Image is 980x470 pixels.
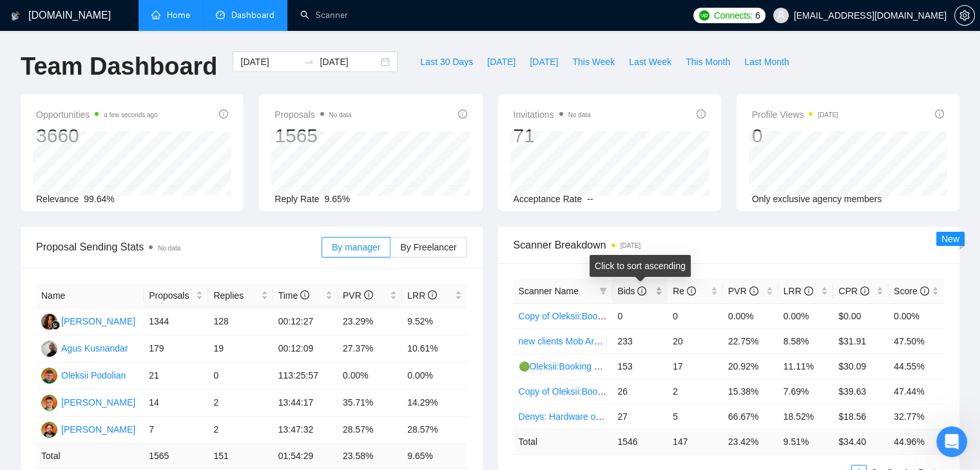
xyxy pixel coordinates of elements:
[36,124,158,148] div: 3660
[778,379,834,404] td: 7.69%
[59,289,198,315] button: Send us a message
[597,281,610,301] span: filter
[278,290,309,301] span: Time
[752,107,838,122] span: Profile Views
[699,10,709,21] img: upwork-logo.png
[668,328,723,353] td: 20
[402,417,466,444] td: 28.57%
[673,286,696,296] span: Re
[144,444,208,469] td: 1565
[338,390,402,417] td: 35.71%
[300,290,309,299] span: info-circle
[304,57,314,67] span: swap-right
[402,362,466,390] td: 0.00%
[184,296,220,310] div: • [DATE]
[587,194,593,204] span: --
[612,429,668,454] td: 1546
[184,153,220,167] div: • [DATE]
[833,404,889,429] td: $18.56
[752,194,882,204] span: Only exclusive agency members
[530,55,558,69] span: [DATE]
[208,444,273,469] td: 151
[833,429,889,454] td: $ 34.40
[240,55,299,69] input: Start date
[86,352,171,403] button: Messages
[208,283,273,308] th: Replies
[61,368,126,382] div: Oleksii Podolian
[889,303,944,328] td: 0.00%
[273,444,338,469] td: 01:54:29
[332,242,380,252] span: By manager
[833,328,889,353] td: $31.91
[420,55,473,69] span: Last 30 Days
[599,287,607,295] span: filter
[590,255,691,277] div: Click to sort ascending
[519,411,787,422] a: Denys: Hardware open question revised 30/08 ([PERSON_NAME])
[568,111,591,118] span: No data
[778,353,834,379] td: 11.11%
[51,321,60,330] img: gigradar-bm.png
[668,379,723,404] td: 2
[714,8,753,23] span: Connects:
[407,290,437,301] span: LRR
[41,368,57,384] img: OP
[778,429,834,454] td: 9.51 %
[749,287,758,296] span: info-circle
[184,344,220,357] div: • [DATE]
[338,308,402,335] td: 23.29%
[15,140,41,166] img: Profile image for AI Assistant from GigRadar 📡
[954,5,975,26] button: setting
[15,331,41,357] img: Profile image for AI Assistant from GigRadar 📡
[778,303,834,328] td: 0.00%
[818,111,838,118] time: [DATE]
[273,390,338,417] td: 13:44:17
[920,287,929,296] span: info-circle
[104,111,157,118] time: a few seconds ago
[216,10,225,19] span: dashboard
[46,201,73,214] div: Mariia
[514,237,945,253] span: Scanner Breakdown
[36,283,144,308] th: Name
[936,426,967,457] iframe: Intercom live chat
[744,55,789,69] span: Last Month
[804,287,813,296] span: info-circle
[46,106,73,119] div: Mariia
[519,336,636,346] a: new clients Mob Arslan 30/04
[686,55,730,69] span: This Month
[144,308,208,335] td: 1344
[935,109,944,118] span: info-circle
[325,194,351,204] span: 9.65%
[41,397,135,407] a: DO[PERSON_NAME]
[36,194,79,204] span: Relevance
[338,335,402,362] td: 27.37%
[668,353,723,379] td: 17
[723,404,778,429] td: 66.67%
[41,370,126,380] a: OPOleksii Podolian
[514,194,582,204] span: Acceptance Rate
[274,107,351,122] span: Proposals
[41,424,135,434] a: OH[PERSON_NAME]
[338,362,402,390] td: 0.00%
[61,314,135,328] div: [PERSON_NAME]
[41,422,57,438] img: OH
[208,308,273,335] td: 128
[723,353,778,379] td: 20.92%
[172,352,258,403] button: Help
[612,353,668,379] td: 153
[41,314,57,330] img: SL
[612,328,668,353] td: 233
[668,404,723,429] td: 5
[954,10,975,21] a: setting
[208,390,273,417] td: 2
[300,10,348,21] a: searchScanner
[458,109,467,118] span: info-circle
[46,344,181,357] div: AI Assistant from GigRadar 📡
[144,417,208,444] td: 7
[151,10,190,21] a: homeHome
[329,111,352,118] span: No data
[158,245,180,252] span: No data
[273,417,338,444] td: 13:47:32
[46,284,463,294] span: You're welcome! If you have any more questions or need further assistance, feel free to ask.
[629,55,671,69] span: Last Week
[402,390,466,417] td: 14.29%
